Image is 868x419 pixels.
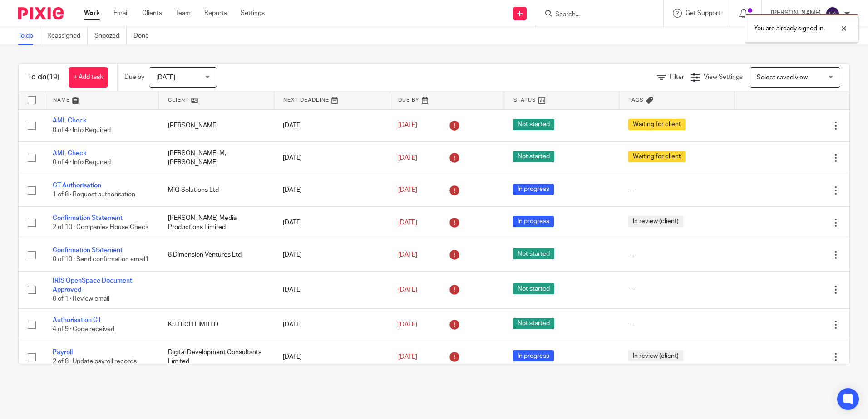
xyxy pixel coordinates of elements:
[53,159,111,166] span: 0 of 4 · Info Required
[274,109,389,141] td: [DATE]
[69,67,108,88] a: + Add task
[18,7,64,19] img: Pixie
[398,354,417,360] span: [DATE]
[274,206,389,239] td: [DATE]
[159,141,274,174] td: [PERSON_NAME] M, [PERSON_NAME]
[274,308,389,341] td: [DATE]
[159,239,274,271] td: 8 Dimension Ventures Ltd
[159,206,274,239] td: [PERSON_NAME] Media Productions Limited
[274,141,389,174] td: [DATE]
[53,192,135,198] span: 1 of 8 · Request authorisation
[156,74,175,81] span: [DATE]
[53,257,149,263] span: 0 of 10 · Send confirmation email1
[53,247,123,253] a: Confirmation Statement
[53,296,109,302] span: 0 of 1 · Review email
[513,318,554,329] span: Not started
[176,9,191,18] a: Team
[398,187,417,193] span: [DATE]
[398,155,417,161] span: [DATE]
[53,359,137,365] span: 2 of 8 · Update payroll records
[398,219,417,226] span: [DATE]
[18,27,40,45] a: To do
[274,271,389,308] td: [DATE]
[159,308,274,341] td: KJ TECH LIMITED
[754,24,825,33] p: You are already signed in.
[133,27,156,45] a: Done
[94,27,127,45] a: Snoozed
[53,278,132,293] a: IRIS OpenSpace Document Approved
[274,341,389,373] td: [DATE]
[47,73,59,81] span: (19)
[53,215,123,221] a: Confirmation Statement
[513,350,554,361] span: In progress
[628,151,686,162] span: Waiting for client
[628,119,686,130] span: Waiting for client
[513,248,554,259] span: Not started
[628,320,725,329] div: ---
[204,9,227,18] a: Reports
[159,341,274,373] td: Digital Development Consultants Limited
[53,224,148,230] span: 2 of 10 · Companies House Check
[53,127,111,133] span: 0 of 4 · Info Required
[159,109,274,141] td: [PERSON_NAME]
[825,6,840,21] img: svg%3E
[398,287,417,293] span: [DATE]
[274,239,389,271] td: [DATE]
[142,9,162,18] a: Clients
[53,349,73,356] a: Payroll
[670,74,684,80] span: Filter
[628,250,725,259] div: ---
[124,73,144,82] p: Due by
[704,74,743,80] span: View Settings
[628,216,683,227] span: In review (client)
[513,283,554,294] span: Not started
[113,9,128,18] a: Email
[398,122,417,129] span: [DATE]
[84,9,100,18] a: Work
[628,285,725,294] div: ---
[513,216,554,227] span: In progress
[628,97,644,102] span: Tags
[53,317,101,323] a: Authorisation CT
[241,9,265,18] a: Settings
[274,174,389,206] td: [DATE]
[53,326,114,332] span: 4 of 9 · Code received
[513,119,554,130] span: Not started
[628,185,725,195] div: ---
[53,117,87,124] a: AML Check
[398,252,417,258] span: [DATE]
[53,182,101,189] a: CT Authorisation
[53,150,87,156] a: AML Check
[513,151,554,162] span: Not started
[757,74,808,81] span: Select saved view
[628,350,683,361] span: In review (client)
[159,174,274,206] td: MiQ Solutions Ltd
[28,73,59,82] h1: To do
[398,322,417,328] span: [DATE]
[47,27,88,45] a: Reassigned
[513,184,554,195] span: In progress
